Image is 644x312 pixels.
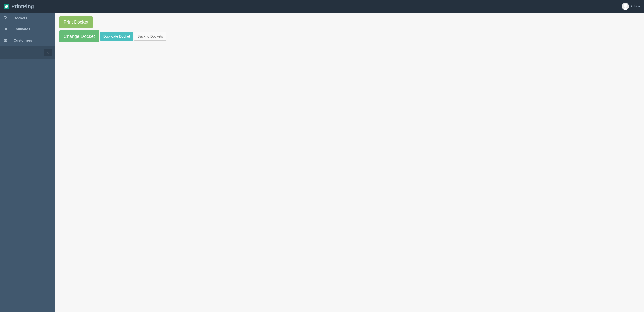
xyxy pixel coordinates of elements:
span: Customers [14,38,32,42]
a: Back to Dockets [134,32,166,41]
span: Estimates [14,27,30,31]
a: Print Docket [59,16,93,28]
img: avatar_default-7531ab5dedf162e01f1e0bb0964e6a185e93c5c22dfe317fb01d7f8cd2b1632c.jpg [622,3,629,10]
span: Dockets [14,16,27,20]
img: logo-3e63b451c926e2ac314895c53de4908e5d424f24456219fb08d385ab2e579770.png [4,4,9,9]
a: Change Docket [59,30,99,42]
a: Duplicate Docket [100,32,133,41]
